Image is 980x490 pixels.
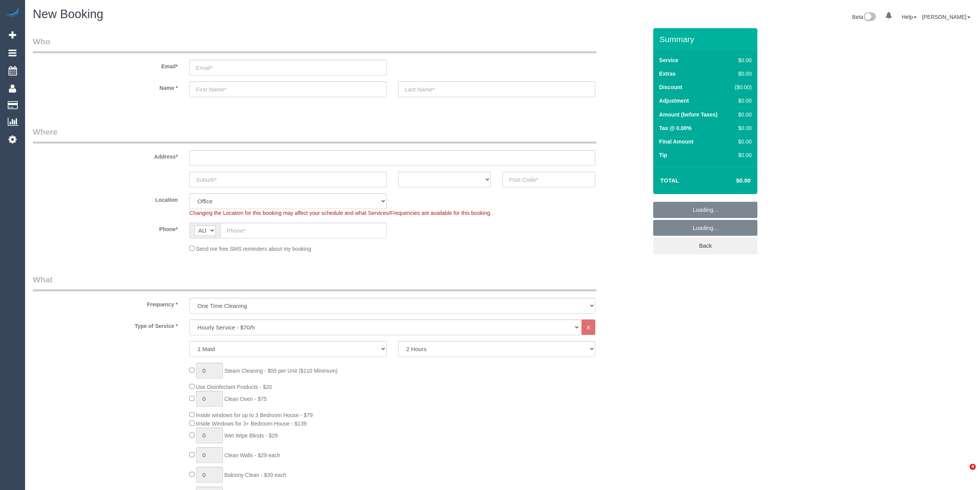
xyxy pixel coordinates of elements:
span: New Booking [33,7,103,21]
label: Phone* [27,223,184,233]
div: $0.00 [731,124,752,132]
label: Type of Service * [27,319,184,330]
span: Send me free SMS reminders about my booking [196,246,311,252]
a: [PERSON_NAME] [922,14,970,20]
input: First Name* [189,81,387,97]
div: $0.00 [731,111,752,118]
strong: Total [660,177,679,184]
label: Discount [659,83,682,91]
span: Inside windows for up to 3 Bedroom House - $79 [196,412,313,418]
legend: Who [33,36,596,53]
input: Email* [189,60,387,76]
h4: $0.00 [713,177,750,184]
h3: Summary [659,35,754,44]
label: Email* [27,60,184,70]
span: Clean Oven - $75 [225,396,267,402]
label: Location [27,193,184,204]
a: Help [902,14,917,20]
div: $0.00 [731,138,752,145]
div: $0.00 [731,97,752,105]
input: Suburb* [189,172,387,188]
label: Address* [27,150,184,161]
img: Automaid Logo [5,8,20,19]
legend: What [33,274,596,291]
label: Name * [27,81,184,92]
label: Service [659,56,678,64]
span: Inside Windows for 3+ Bedroom House - $139 [196,421,307,427]
label: Extras [659,70,676,78]
label: Tax @ 0.00% [659,124,691,132]
span: Use Disinfectant Products - $20 [196,384,272,390]
input: Phone* [220,223,387,238]
div: ($0.00) [731,83,752,91]
iframe: Intercom live chat [954,464,972,482]
a: Beta [852,14,876,20]
span: Wet Wipe Blinds - $29 [225,433,278,439]
span: Clean Walls - $29 each [225,452,280,458]
label: Tip [659,151,667,159]
span: 4 [970,464,976,470]
label: Final Amount [659,138,693,145]
img: New interface [863,12,876,22]
div: $0.00 [731,56,752,64]
span: Changing the Location for this booking may affect your schedule and what Services/Frequencies are... [189,210,492,216]
input: Post Code* [502,172,595,188]
span: Steam Cleaning - $55 per Unit ($110 Minimum) [225,368,338,374]
div: $0.00 [731,151,752,159]
legend: Where [33,126,596,144]
label: Frequency * [27,298,184,308]
label: Amount (before Taxes) [659,111,717,118]
label: Adjustment [659,97,689,105]
span: Balcony Clean - $39 each [225,472,286,478]
div: $0.00 [731,70,752,78]
input: Last Name* [398,81,595,97]
a: Back [653,238,757,254]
